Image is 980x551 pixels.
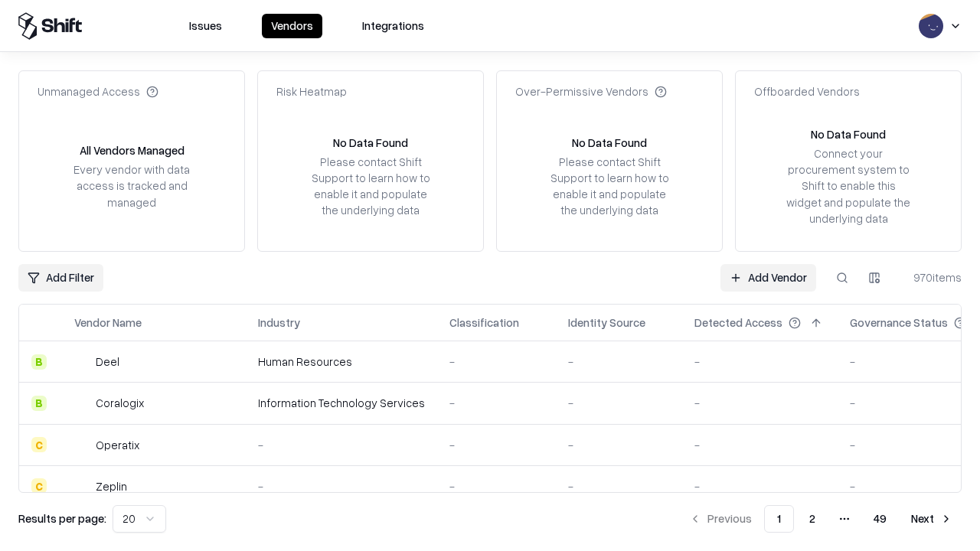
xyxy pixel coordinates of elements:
[568,478,670,494] div: -
[96,478,127,494] div: Zeplin
[31,437,47,452] div: C
[861,505,899,533] button: 49
[307,154,434,219] div: Please contact Shift Support to learn how to enable it and populate the underlying data
[333,135,408,151] div: No Data Found
[96,354,119,370] div: Deel
[18,264,103,292] button: Add Filter
[568,354,670,370] div: -
[180,14,231,38] button: Issues
[31,354,47,370] div: B
[902,505,962,533] button: Next
[797,505,828,533] button: 2
[68,161,195,210] div: Every vendor with data access is tracked and managed
[900,269,962,285] div: 970 items
[720,264,816,292] a: Add Vendor
[353,14,433,38] button: Integrations
[546,154,673,219] div: Please contact Shift Support to learn how to enable it and populate the underlying data
[449,437,544,453] div: -
[568,437,670,453] div: -
[262,14,322,38] button: Vendors
[449,315,519,331] div: Classification
[850,315,948,331] div: Governance Status
[680,505,962,533] nav: pagination
[754,83,860,99] div: Offboarded Vendors
[74,437,90,452] img: Operatix
[449,354,544,370] div: -
[258,478,425,494] div: -
[568,395,670,411] div: -
[258,437,425,453] div: -
[74,354,90,370] img: Deel
[694,395,825,411] div: -
[258,395,425,411] div: Information Technology Services
[694,354,825,370] div: -
[31,478,47,494] div: C
[276,83,347,99] div: Risk Heatmap
[74,315,142,331] div: Vendor Name
[96,395,144,411] div: Coralogix
[258,315,300,331] div: Industry
[18,510,106,527] p: Results per page:
[764,505,794,533] button: 1
[694,437,825,453] div: -
[38,83,158,99] div: Unmanaged Access
[449,395,544,411] div: -
[80,142,185,158] div: All Vendors Managed
[74,396,90,411] img: Coralogix
[74,478,90,494] img: Zeplin
[568,315,645,331] div: Identity Source
[449,478,544,494] div: -
[258,354,425,370] div: Human Resources
[811,126,886,142] div: No Data Found
[572,135,647,151] div: No Data Found
[694,315,782,331] div: Detected Access
[785,145,912,227] div: Connect your procurement system to Shift to enable this widget and populate the underlying data
[31,396,47,411] div: B
[694,478,825,494] div: -
[96,437,139,453] div: Operatix
[515,83,667,99] div: Over-Permissive Vendors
